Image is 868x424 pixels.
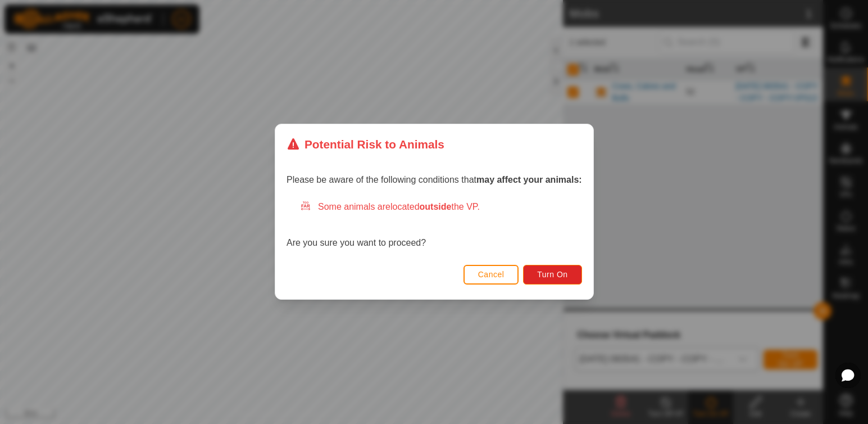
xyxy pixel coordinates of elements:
[419,202,451,212] strong: outside
[463,265,519,285] button: Cancel
[390,202,480,212] span: located the VP.
[478,270,504,279] span: Cancel
[537,270,567,279] span: Turn On
[476,175,582,185] strong: may affect your animals:
[523,265,581,285] button: Turn On
[287,175,582,185] span: Please be aware of the following conditions that
[287,201,582,250] div: Are you sure you want to proceed?
[287,136,444,153] div: Potential Risk to Animals
[300,201,582,214] div: Some animals are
